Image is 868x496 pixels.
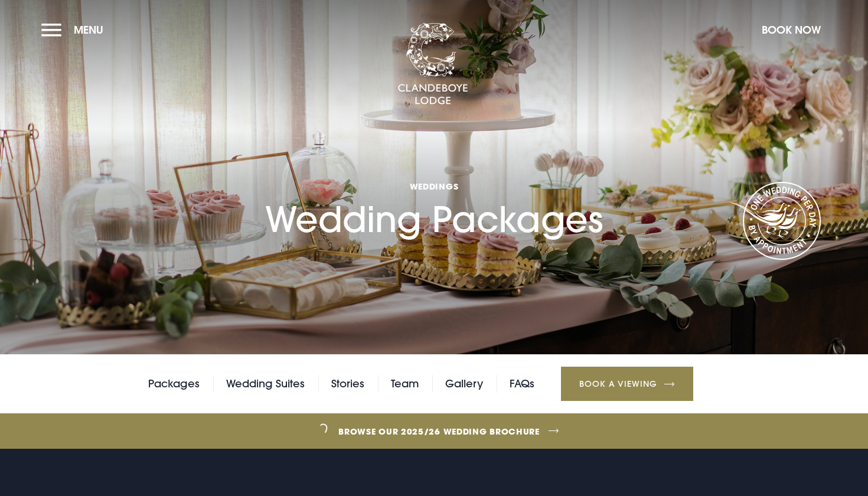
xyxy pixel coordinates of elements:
button: Menu [41,17,109,43]
a: Stories [331,375,364,393]
a: Team [391,375,419,393]
button: Book Now [756,17,827,43]
img: Clandeboye Lodge [397,23,468,106]
h1: Wedding Packages [265,120,603,241]
span: Menu [74,23,103,37]
span: Weddings [265,181,603,192]
a: Gallery [445,375,483,393]
a: FAQs [510,375,534,393]
a: Wedding Suites [226,375,305,393]
a: Book a Viewing [561,367,693,401]
a: Packages [148,375,200,393]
